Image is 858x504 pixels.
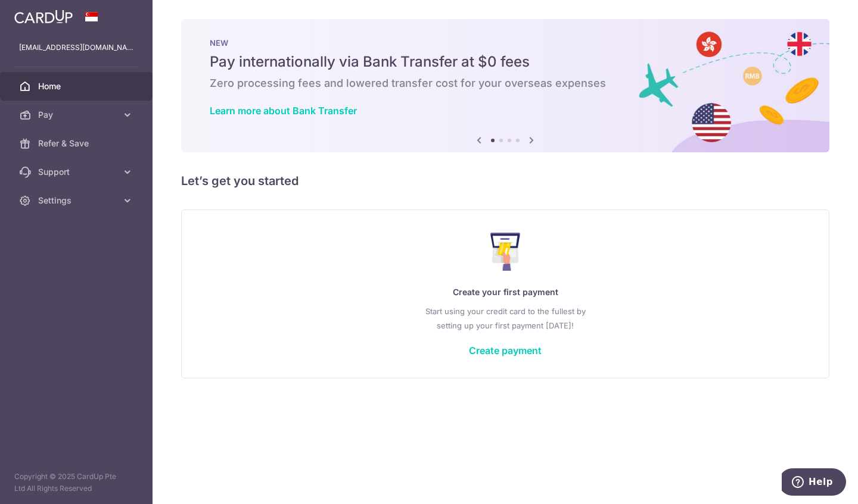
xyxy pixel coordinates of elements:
[181,19,829,152] img: Bank transfer banner
[490,233,521,271] img: Make Payment
[206,285,805,299] p: Create your first payment
[210,38,801,48] p: NEW
[14,10,73,24] img: CardUp
[469,345,542,356] a: Create payment
[782,468,846,498] iframe: Opens a widget where you can find more information
[181,171,829,190] h5: Let’s get you started
[206,304,805,333] p: Start using your credit card to the fullest by setting up your first payment [DATE]!
[210,76,801,90] h6: Zero processing fees and lowered transfer cost for your overseas expenses
[38,195,117,206] span: Settings
[210,105,357,117] a: Learn more about Bank Transfer
[38,80,117,92] span: Home
[19,42,133,54] p: [EMAIL_ADDRESS][DOMAIN_NAME]
[210,52,801,71] h5: Pay internationally via Bank Transfer at $0 fees
[38,137,117,149] span: Refer & Save
[38,166,117,178] span: Support
[38,109,117,121] span: Pay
